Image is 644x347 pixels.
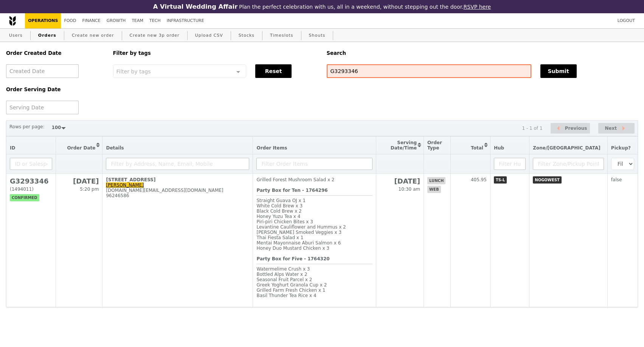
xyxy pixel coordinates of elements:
span: Zone/[GEOGRAPHIC_DATA] [533,145,601,151]
div: 1 - 1 of 1 [522,126,542,131]
span: Seasonal Fruit Parcel x 2 [256,277,312,282]
span: confirmed [10,194,39,201]
a: Create new order [69,29,117,42]
button: Previous [551,123,590,134]
span: 5:20 pm [80,187,99,192]
span: Next [605,124,617,133]
h2: [DATE] [59,177,99,185]
input: Search any field [327,64,531,78]
span: Piri‑piri Chicken Bites x 3 [256,219,313,224]
span: Watermelime Crush x 3 [256,266,310,272]
div: [STREET_ADDRESS] [106,177,249,182]
span: Pickup? [611,145,631,151]
a: [PERSON_NAME] [106,182,144,188]
b: Party Box for Ten - 1764296 [256,188,327,193]
h5: Order Serving Date [6,87,104,92]
a: Users [6,29,26,42]
b: Party Box for Five - 1764320 [256,256,329,261]
div: 96246586 [106,193,249,198]
a: Timeslots [267,29,296,42]
a: Growth [104,13,129,28]
span: Hub [494,145,504,151]
span: Filter by tags [116,68,151,75]
a: Shouts [306,29,329,42]
span: Mentai Mayonnaise Aburi Salmon x 6 [256,240,341,246]
a: Upload CSV [192,29,226,42]
a: RSVP here [464,4,491,10]
span: Black Cold Brew x 2 [256,209,301,214]
button: Reset [255,64,292,78]
span: Order Type [427,140,442,151]
label: Rows per page: [9,123,45,131]
h5: Order Created Date [6,50,104,56]
a: Team [129,13,146,28]
a: Tech [146,13,164,28]
span: Order Items [256,145,287,151]
span: ID [10,145,15,151]
span: web [427,186,441,193]
span: Bottled Alps Water x 2 [256,272,307,277]
div: [DOMAIN_NAME][EMAIL_ADDRESS][DOMAIN_NAME] [106,188,249,193]
span: 405.95 [471,177,487,182]
a: Create new 3p order [127,29,183,42]
span: Basil Thunder Tea Rice x 4 [256,293,316,298]
input: Filter by Address, Name, Email, Mobile [106,158,249,170]
span: Previous [565,124,587,133]
span: Details [106,145,124,151]
div: Grilled Forest Mushroom Salad x 2 [256,177,372,182]
span: lunch [427,177,445,184]
a: Infrastructure [164,13,207,28]
span: Honey Duo Mustard Chicken x 3 [256,246,329,251]
span: [PERSON_NAME] Smoked Veggies x 3 [256,230,341,235]
input: Filter Hub [494,158,526,170]
h3: A Virtual Wedding Affair [153,3,237,10]
a: Operations [25,13,61,28]
h2: G3293346 [10,177,52,185]
a: Finance [79,13,104,28]
span: White Cold Brew x 3 [256,203,303,209]
span: TS-L [494,176,507,184]
a: Food [61,13,79,28]
span: false [611,177,622,182]
span: NOGOWEST [533,176,561,184]
input: Serving Date [6,101,79,114]
span: 10:30 am [399,187,420,192]
a: Logout [615,13,638,28]
span: Levantine Cauliflower and Hummus x 2 [256,224,346,230]
span: Thai Fiesta Salad x 1 [256,235,303,240]
button: Submit [540,64,577,78]
a: Orders [35,29,59,42]
input: Filter Zone/Pickup Point [533,158,604,170]
h5: Filter by tags [113,50,318,56]
h2: [DATE] [380,177,420,185]
span: Straight Guava OJ x 1 [256,198,306,203]
a: Stocks [236,29,258,42]
h5: Search [327,50,638,56]
span: Honey Yuzu Tea x 4 [256,214,300,219]
input: Created Date [6,64,79,78]
img: Grain logo [9,16,16,26]
input: Filter Order Items [256,158,372,170]
input: ID or Salesperson name [10,158,52,170]
div: (1494011) [10,187,52,192]
button: Next [598,123,635,134]
span: Greek Yoghurt Granola Cup x 2 [256,282,327,288]
div: Plan the perfect celebration with us, all in a weekend, without stepping out the door. [107,3,537,10]
span: Grilled Farm Fresh Chicken x 1 [256,288,325,293]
